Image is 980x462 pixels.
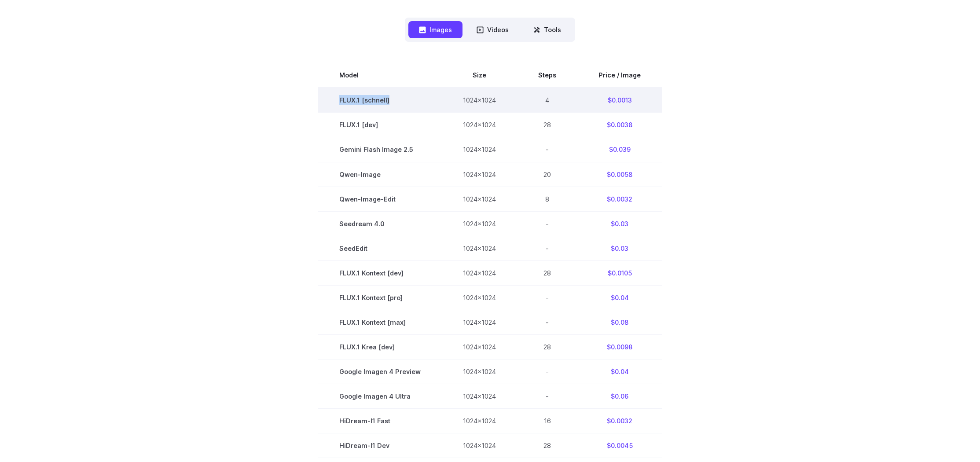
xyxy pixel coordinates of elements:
td: 1024x1024 [442,334,517,359]
span: Gemini Flash Image 2.5 [339,144,421,154]
td: 16 [517,408,577,433]
td: 1024x1024 [442,433,517,458]
button: Tools [523,21,572,38]
td: SeedEdit [318,236,442,260]
th: Model [318,63,442,88]
td: 1024x1024 [442,162,517,187]
th: Price / Image [577,63,662,88]
td: 1024x1024 [442,211,517,236]
td: - [517,285,577,310]
td: $0.06 [577,384,662,408]
td: Qwen-Image [318,162,442,187]
td: 1024x1024 [442,310,517,334]
td: FLUX.1 Kontext [max] [318,310,442,334]
td: $0.0032 [577,408,662,433]
td: $0.039 [577,137,662,162]
td: - [517,384,577,408]
button: Images [408,21,462,38]
td: - [517,310,577,334]
th: Size [442,63,517,88]
td: $0.04 [577,359,662,384]
td: 1024x1024 [442,359,517,384]
td: 1024x1024 [442,113,517,137]
td: 20 [517,162,577,187]
td: $0.03 [577,211,662,236]
td: Qwen-Image-Edit [318,187,442,211]
td: Seedream 4.0 [318,211,442,236]
td: FLUX.1 Kontext [dev] [318,260,442,285]
td: 1024x1024 [442,236,517,260]
td: $0.0058 [577,162,662,187]
td: HiDream-I1 Dev [318,433,442,458]
td: 28 [517,260,577,285]
button: Videos [466,21,519,38]
td: $0.03 [577,236,662,260]
th: Steps [517,63,577,88]
td: 1024x1024 [442,137,517,162]
td: Google Imagen 4 Ultra [318,384,442,408]
td: $0.0013 [577,88,662,113]
td: HiDream-I1 Fast [318,408,442,433]
td: - [517,137,577,162]
td: 1024x1024 [442,88,517,113]
td: 1024x1024 [442,285,517,310]
td: - [517,359,577,384]
td: $0.08 [577,310,662,334]
td: 1024x1024 [442,260,517,285]
td: Google Imagen 4 Preview [318,359,442,384]
td: 28 [517,113,577,137]
td: - [517,236,577,260]
td: $0.0045 [577,433,662,458]
td: 8 [517,187,577,211]
td: 1024x1024 [442,408,517,433]
td: FLUX.1 [schnell] [318,88,442,113]
td: FLUX.1 Krea [dev] [318,334,442,359]
td: 4 [517,88,577,113]
td: 1024x1024 [442,187,517,211]
td: $0.0032 [577,187,662,211]
td: $0.04 [577,285,662,310]
td: 28 [517,433,577,458]
td: $0.0038 [577,113,662,137]
td: FLUX.1 [dev] [318,113,442,137]
td: FLUX.1 Kontext [pro] [318,285,442,310]
td: 28 [517,334,577,359]
td: - [517,211,577,236]
td: $0.0105 [577,260,662,285]
td: 1024x1024 [442,384,517,408]
td: $0.0098 [577,334,662,359]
